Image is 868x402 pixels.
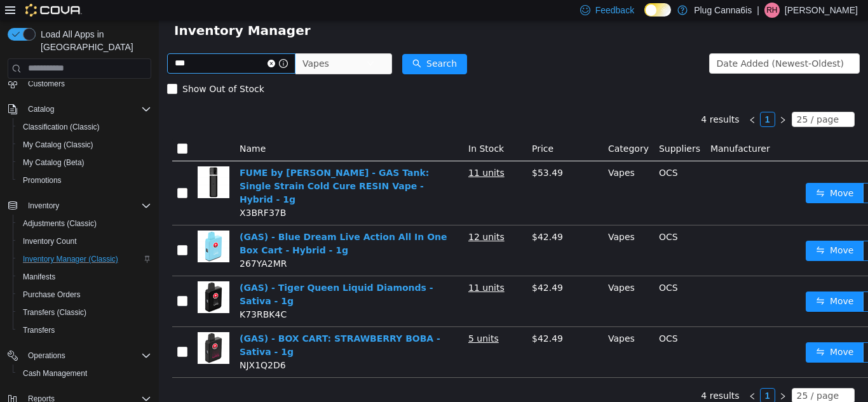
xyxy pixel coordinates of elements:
[25,4,82,17] img: Cova
[18,323,60,338] a: Transfers
[444,205,495,256] td: Vapes
[18,119,151,135] span: Classification (Classic)
[39,210,71,242] img: (GAS) - Blue Dream Live Action All In One Box Cart - Hybrid - 1g hero shot
[638,368,680,382] div: 25 / page
[23,198,64,213] button: Inventory
[23,290,81,300] span: Purchase Orders
[18,323,151,338] span: Transfers
[18,269,151,285] span: Manifests
[120,39,129,48] i: icon: info-circle
[23,254,118,264] span: Inventory Manager (Classic)
[28,351,65,361] span: Operations
[704,163,724,183] button: icon: ellipsis
[18,119,105,135] a: Classification (Classic)
[18,155,90,170] a: My Catalog (Beta)
[23,76,151,91] span: Customers
[13,215,156,232] button: Adjustments (Classic)
[23,175,62,185] span: Promotions
[81,187,127,198] span: X3BRF37B
[647,220,705,241] button: icon: swapMove
[18,305,92,320] a: Transfers (Classic)
[647,163,705,183] button: icon: swapMove
[13,232,156,250] button: Inventory Count
[18,287,86,302] a: Purchase Orders
[23,198,151,213] span: Inventory
[3,347,156,365] button: Operations
[590,96,597,104] i: icon: left
[18,366,151,381] span: Cash Management
[28,104,54,114] span: Catalog
[13,304,156,321] button: Transfers (Classic)
[81,289,128,299] span: K73RBK4C
[764,3,780,18] div: Ryan Hannaby
[309,262,346,272] u: 11 units
[23,122,100,132] span: Classification (Classic)
[500,262,519,272] span: OCS
[449,123,490,133] span: Category
[309,211,346,222] u: 12 units
[23,272,55,282] span: Manifests
[373,313,404,323] span: $42.49
[81,147,270,184] a: FUME by [PERSON_NAME] - GAS Tank: Single Strain Cold Cure RESIN Vape - Hybrid - 1g
[18,251,151,267] span: Inventory Manager (Classic)
[602,92,616,106] a: 1
[586,91,601,107] li: Previous Page
[686,39,693,48] i: icon: down
[3,74,156,93] button: Customers
[500,211,519,222] span: OCS
[3,197,156,215] button: Inventory
[500,123,541,133] span: Suppliers
[616,91,632,107] li: Next Page
[18,366,92,381] a: Cash Management
[23,76,70,91] a: Customers
[18,155,151,170] span: My Catalog (Beta)
[616,368,632,383] li: Next Page
[28,79,65,89] span: Customers
[601,91,616,107] li: 1
[81,238,128,248] span: 267YA2MR
[644,3,671,17] input: Dark Mode
[542,91,580,107] li: 4 results
[28,201,59,211] span: Inventory
[23,368,87,379] span: Cash Management
[13,365,156,382] button: Cash Management
[13,171,156,189] button: Promotions
[39,312,71,344] img: (GAS) - BOX CART: STRAWBERRY BOBA - Sativa - 1g hero shot
[704,271,724,291] button: icon: ellipsis
[601,368,616,383] li: 1
[444,307,495,358] td: Vapes
[500,313,519,323] span: OCS
[586,368,601,383] li: Previous Page
[36,28,151,53] span: Load All Apps in [GEOGRAPHIC_DATA]
[18,234,151,249] span: Inventory Count
[309,123,345,133] span: In Stock
[704,322,724,342] button: icon: ellipsis
[18,216,151,231] span: Adjustments (Classic)
[23,102,59,117] button: Catalog
[81,340,127,350] span: NJX1Q2D6
[23,307,86,318] span: Transfers (Classic)
[18,137,98,152] a: My Catalog (Classic)
[602,368,616,382] a: 1
[23,102,151,117] span: Catalog
[81,123,107,133] span: Name
[23,218,97,229] span: Adjustments (Classic)
[595,4,634,17] span: Feedback
[757,3,759,18] p: |
[13,286,156,304] button: Purchase Orders
[373,211,404,222] span: $42.49
[23,348,151,363] span: Operations
[13,154,156,171] button: My Catalog (Beta)
[81,262,275,286] a: (GAS) - Tiger Queen Liquid Diamonds - Sativa - 1g
[373,147,404,157] span: $53.49
[3,100,156,118] button: Catalog
[23,236,77,246] span: Inventory Count
[81,211,288,235] a: (GAS) - Blue Dream Live Action All In One Box Cart - Hybrid - 1g
[638,92,680,106] div: 25 / page
[542,368,580,383] li: 4 results
[109,39,116,47] i: icon: close-circle
[620,96,628,104] i: icon: right
[39,146,71,178] img: FUME by Dom Jackson - GAS Tank: Single Strain Cold Cure RESIN Vape - Hybrid - 1g hero shot
[23,325,55,335] span: Transfers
